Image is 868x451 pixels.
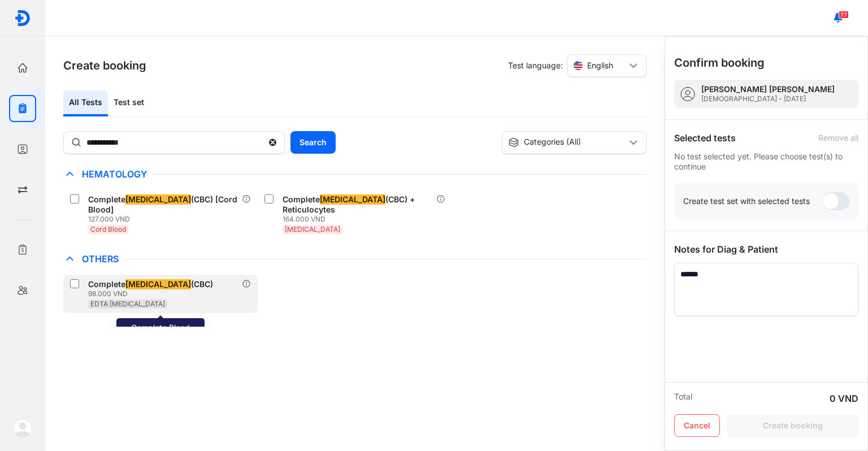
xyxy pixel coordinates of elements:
div: Selected tests [674,131,736,145]
div: 98.000 VND [88,289,218,298]
div: Complete (CBC) [88,279,213,289]
div: Complete (CBC) [Cord Blood] [88,194,237,215]
h3: Create booking [63,58,146,73]
span: Hematology [76,168,153,180]
span: English [587,60,613,71]
div: 164.000 VND [283,215,436,224]
button: Create booking [727,414,858,437]
div: No test selected yet. Please choose test(s) to continue [674,151,858,172]
span: Cord Blood [90,225,126,233]
div: Create test set with selected tests [683,196,810,206]
div: 127.000 VND [88,215,242,224]
span: EDTA [MEDICAL_DATA] [90,300,165,308]
img: logo [14,419,32,437]
div: Total [674,392,692,405]
span: [MEDICAL_DATA] [125,279,191,289]
span: [MEDICAL_DATA] [320,194,385,205]
div: 0 VND [830,392,858,405]
div: Complete (CBC) + Reticulocytes [283,194,432,215]
div: Categories (All) [508,137,627,148]
span: [MEDICAL_DATA] [125,194,191,205]
div: Test language: [508,54,646,77]
div: All Tests [63,90,108,116]
h3: Confirm booking [674,55,765,71]
div: [PERSON_NAME] [PERSON_NAME] [701,84,835,94]
div: [DEMOGRAPHIC_DATA] - [DATE] [701,94,835,103]
span: [MEDICAL_DATA] [285,225,340,233]
span: 77 [839,11,849,19]
div: Notes for Diag & Patient [674,242,858,256]
div: Test set [108,90,150,116]
div: Remove all [818,133,858,143]
button: Cancel [674,414,720,437]
img: logo [14,10,31,27]
button: Search [290,131,336,154]
span: Others [76,253,124,264]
